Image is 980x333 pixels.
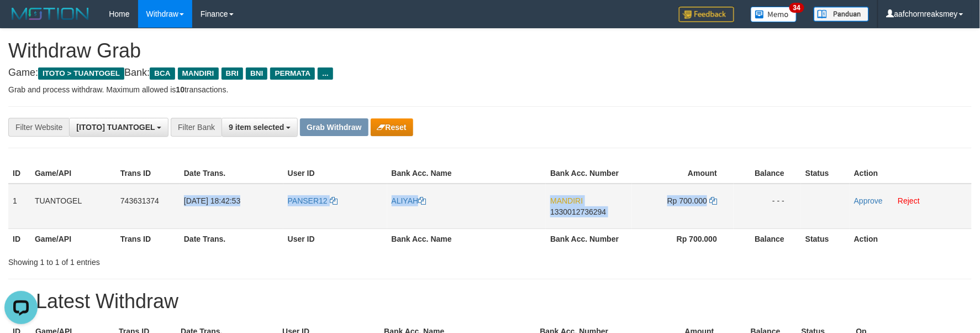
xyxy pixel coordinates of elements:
[283,163,387,184] th: User ID
[76,123,155,132] span: [ITOTO] TUANTOGEL
[150,67,175,80] span: BCA
[229,123,284,132] span: 9 item selected
[850,163,972,184] th: Action
[850,228,972,249] th: Action
[546,228,632,249] th: Bank Acc. Number
[4,4,38,38] button: Open LiveChat chat widget
[120,196,159,205] span: 743631374
[69,118,168,137] button: [ITOTO] TUANTOGEL
[667,196,707,205] span: Rp 700.000
[371,118,413,136] button: Reset
[387,163,546,184] th: Bank Acc. Name
[8,252,400,268] div: Showing 1 to 1 of 1 entries
[30,184,116,229] td: TUANTOGEL
[801,163,850,184] th: Status
[176,85,185,94] strong: 10
[116,163,180,184] th: Trans ID
[8,228,30,249] th: ID
[318,67,333,80] span: ...
[392,196,426,205] a: ALIYAH
[632,163,734,184] th: Amount
[8,84,972,95] p: Grab and process withdraw. Maximum allowed is transactions.
[546,163,632,184] th: Bank Acc. Number
[801,228,850,249] th: Status
[8,118,69,137] div: Filter Website
[751,7,797,22] img: Button%20Memo.svg
[283,228,387,249] th: User ID
[222,118,298,137] button: 9 item selected
[734,184,801,229] td: - - -
[184,196,240,205] span: [DATE] 18:42:53
[550,196,583,205] span: MANDIRI
[30,163,116,184] th: Game/API
[270,67,315,80] span: PERMATA
[898,196,920,205] a: Reject
[789,3,804,13] span: 34
[8,6,92,22] img: MOTION_logo.png
[734,228,801,249] th: Balance
[8,163,30,184] th: ID
[8,184,30,229] td: 1
[734,163,801,184] th: Balance
[854,196,883,205] a: Approve
[288,196,338,205] a: PANSER12
[814,7,869,22] img: panduan.png
[300,118,368,136] button: Grab Withdraw
[387,228,546,249] th: Bank Acc. Name
[679,7,734,22] img: Feedback.jpg
[116,228,180,249] th: Trans ID
[8,290,972,313] h1: 15 Latest Withdraw
[30,228,116,249] th: Game/API
[38,67,124,80] span: ITOTO > TUANTOGEL
[246,67,267,80] span: BNI
[171,118,222,137] div: Filter Bank
[8,40,972,62] h1: Withdraw Grab
[550,207,606,216] span: Copy 1330012736294 to clipboard
[632,228,734,249] th: Rp 700.000
[8,67,972,79] h4: Game: Bank:
[180,228,283,249] th: Date Trans.
[288,196,328,205] span: PANSER12
[178,67,219,80] span: MANDIRI
[709,196,717,205] a: Copy 700000 to clipboard
[180,163,283,184] th: Date Trans.
[222,67,243,80] span: BRI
